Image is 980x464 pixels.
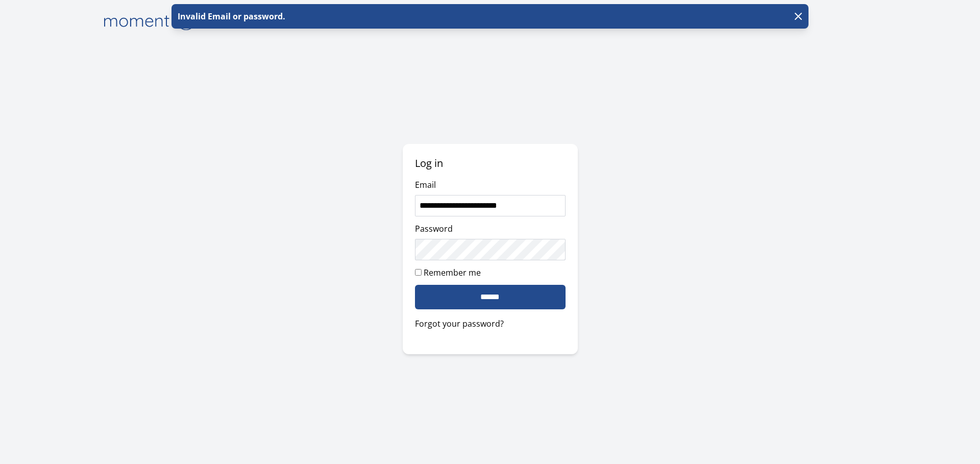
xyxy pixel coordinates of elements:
label: Email [415,179,436,190]
a: Forgot your password? [415,318,566,330]
h2: Log in [415,156,566,170]
p: Invalid Email or password. [176,10,285,22]
label: Password [415,223,453,234]
label: Remember me [424,267,481,278]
